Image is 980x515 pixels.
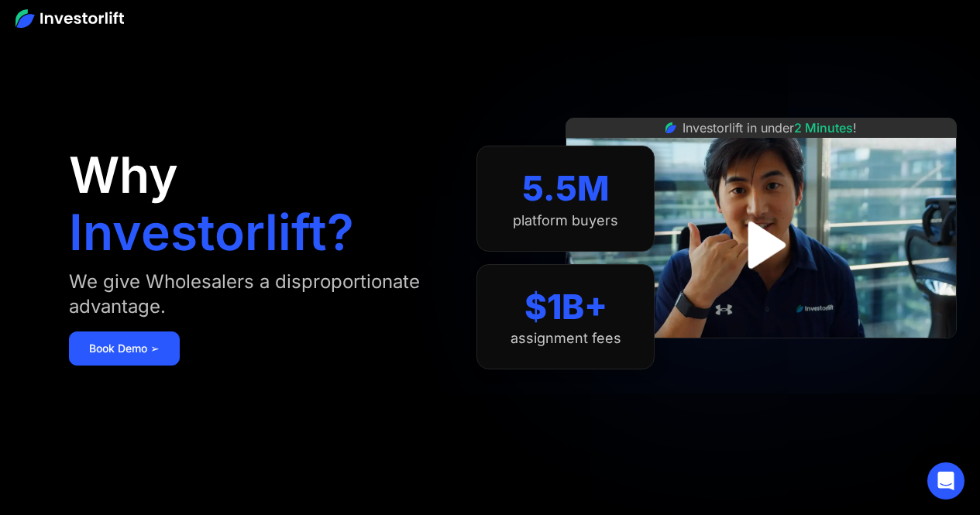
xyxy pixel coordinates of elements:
div: We give Wholesalers a disproportionate advantage. [69,270,446,319]
div: Investorlift in under ! [683,118,857,137]
div: assignment fees [511,330,621,347]
div: $1B+ [524,287,607,328]
a: Book Demo ➢ [69,331,180,366]
iframe: Customer reviews powered by Trustpilot [645,346,878,365]
h1: Why [69,150,178,200]
div: Open Intercom Messenger [927,462,965,500]
div: platform buyers [513,212,618,229]
div: 5.5M [522,168,610,209]
a: open lightbox [727,211,796,280]
span: 2 Minutes [794,120,853,136]
h1: Investorlift? [69,208,354,257]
